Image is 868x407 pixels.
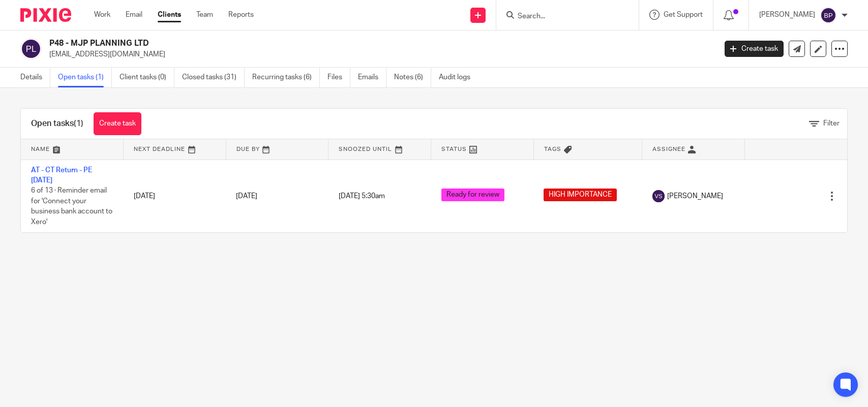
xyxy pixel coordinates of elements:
a: Work [94,10,110,20]
span: [DATE] 5:30am [339,193,385,200]
h2: P48 - MJP PLANNING LTD [49,38,577,49]
span: Ready for review [441,189,504,201]
a: Notes (6) [394,68,431,87]
input: Search [517,12,608,21]
p: [PERSON_NAME] [759,10,815,20]
span: [DATE] [236,193,257,200]
p: [EMAIL_ADDRESS][DOMAIN_NAME] [49,49,709,59]
span: Get Support [664,11,703,18]
a: Open tasks (1) [58,68,112,87]
img: svg%3E [820,7,836,23]
a: AT - CT Return - PE [DATE] [31,167,92,184]
span: Status [441,146,467,152]
a: Reports [228,10,254,20]
a: Recurring tasks (6) [252,68,320,87]
span: [PERSON_NAME] [667,191,723,201]
img: svg%3E [652,190,665,202]
span: Filter [823,120,840,127]
td: [DATE] [124,160,226,232]
span: Snoozed Until [339,146,392,152]
a: Files [327,68,350,87]
a: Closed tasks (31) [182,68,245,87]
img: Pixie [20,8,71,22]
a: Email [126,10,142,20]
span: Tags [544,146,561,152]
a: Clients [158,10,181,20]
a: Team [196,10,213,20]
a: Audit logs [439,68,478,87]
img: svg%3E [20,38,42,59]
span: HIGH IMPORTANCE [544,189,617,201]
a: Emails [358,68,386,87]
a: Create task [94,112,141,135]
a: Client tasks (0) [119,68,174,87]
span: (1) [74,119,83,128]
h1: Open tasks [31,118,83,129]
span: 6 of 13 · Reminder email for 'Connect your business bank account to Xero' [31,187,112,226]
a: Create task [725,41,784,57]
a: Details [20,68,50,87]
